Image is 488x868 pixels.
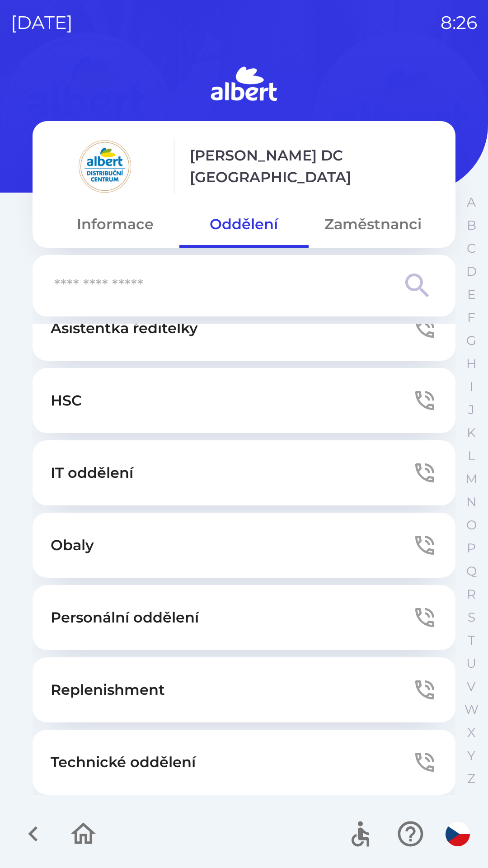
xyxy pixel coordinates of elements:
p: HSC [51,390,82,411]
img: cs flag [446,822,470,846]
button: IT oddělení [33,440,455,505]
button: Zaměstnanci [309,208,437,241]
p: [DATE] [11,9,73,36]
p: 8:26 [441,9,477,36]
p: Technické oddělení [51,751,196,773]
p: Obaly [51,534,94,556]
img: Logo [33,63,455,107]
button: Informace [51,208,179,241]
p: [PERSON_NAME] DC [GEOGRAPHIC_DATA] [190,145,437,188]
p: IT oddělení [51,462,133,484]
button: Replenishment [33,657,455,722]
img: 092fc4fe-19c8-4166-ad20-d7efd4551fba.png [51,139,159,193]
p: Personální oddělení [51,607,199,628]
p: Asistentka ředitelky [51,317,198,339]
button: Obaly [33,513,455,578]
button: Personální oddělení [33,585,455,650]
p: Replenishment [51,679,165,701]
button: HSC [33,368,455,433]
button: Technické oddělení [33,730,455,795]
button: Oddělení [179,208,308,241]
button: Asistentka ředitelky [33,296,455,361]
